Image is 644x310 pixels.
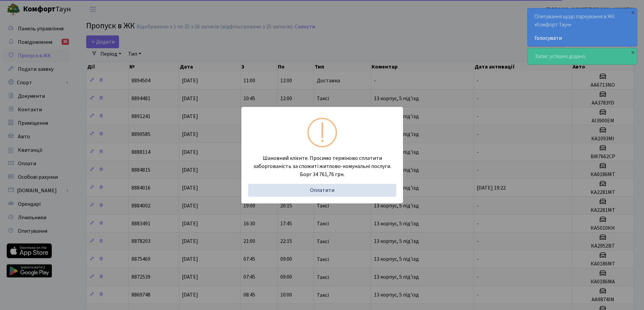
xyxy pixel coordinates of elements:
[534,34,630,42] a: Голосувати
[528,8,637,46] div: Опитування щодо паркування в ЖК «Комфорт Таун»
[248,184,396,197] a: Оплатити
[528,48,637,64] div: Запис успішно додано.
[629,9,636,16] div: ×
[248,154,396,197] div: Шановний клієнте. Просимо терміново сплатити заборгованість за спожиті житлово-комунальні послуги...
[629,49,636,56] div: ×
